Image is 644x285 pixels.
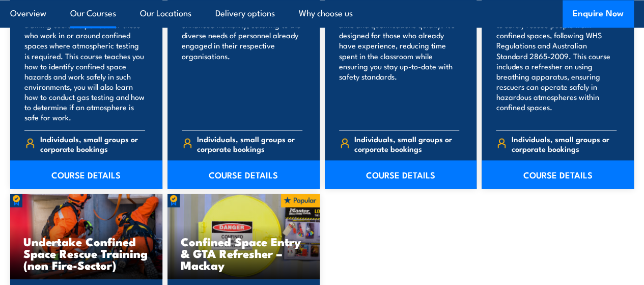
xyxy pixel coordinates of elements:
a: COURSE DETAILS [10,160,162,189]
a: COURSE DETAILS [167,160,320,189]
h3: Confined Space Entry & GTA Refresher – Mackay [181,235,306,270]
span: Individuals, small groups or corporate bookings [512,134,617,153]
span: Individuals, small groups or corporate bookings [354,134,459,153]
a: COURSE DETAILS [325,160,477,189]
span: Individuals, small groups or corporate bookings [197,134,302,153]
h3: Undertake Confined Space Rescue Training (non Fire-Sector) [23,235,149,270]
span: Individuals, small groups or corporate bookings [40,134,145,153]
a: COURSE DETAILS [482,160,634,189]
